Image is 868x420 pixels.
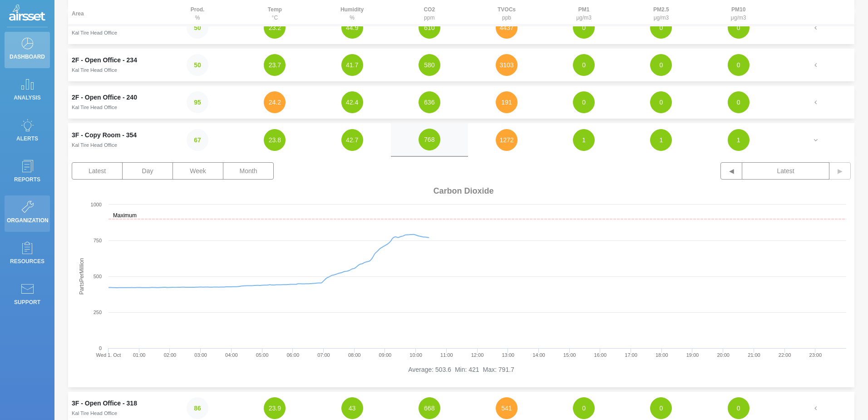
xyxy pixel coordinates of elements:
li: Average: 503.6 [408,365,451,375]
text: 05:00 [256,352,269,358]
button: 768 [419,129,440,150]
img: Logo [9,5,45,23]
a: Alerts [5,114,50,150]
button: 50 [187,17,208,39]
small: Kal Tire Head Office [72,105,117,110]
p: Resources [7,255,48,268]
strong: Humidity [340,6,364,13]
button: 0 [728,54,750,76]
small: Kal Tire Head Office [72,142,117,148]
text: 09:00 [379,352,392,358]
text: 500 [94,274,102,279]
small: Kal Tire Head Office [72,30,117,35]
button: 0 [728,397,750,419]
button: 23.2 [264,17,286,39]
text: 23:00 [809,352,822,358]
strong: Temp [268,6,282,13]
button: 191 [496,91,518,113]
button: 86 [187,397,208,419]
text: 15:00 [563,352,576,358]
text: 10:00 [409,352,422,358]
button: 23.9 [264,397,286,419]
a: Analysis [5,73,50,109]
button: 0 [728,91,750,113]
button: 50 [187,54,208,76]
button: 0 [650,91,672,113]
strong: PM1 [578,6,590,13]
button: 4437 [496,17,518,39]
button: Week [173,162,223,180]
a: Dashboard [5,32,50,68]
p: Reports [7,173,48,186]
li: Min: 421 [455,365,479,375]
button: 42.4 [341,91,363,113]
button: 1 [650,129,672,151]
button: 24.2 [264,91,286,113]
button: 1 [728,129,750,151]
strong: 67 [194,136,201,144]
strong: Prod. [191,6,205,13]
button: Latest [72,162,123,180]
button: Day [122,162,173,180]
text: PartsPerMillion [79,258,85,295]
text: Wed 1. Oct [96,352,121,358]
text: 08:00 [348,352,361,358]
text: 12:00 [471,352,484,358]
button: 3103 [496,54,518,76]
td: 2F - Open Office - 234Kal Tire Head Office [68,49,159,81]
text: 17:00 [625,352,637,358]
strong: 50 [194,61,201,69]
a: Organization [5,195,50,232]
td: 3F - Copy Room - 354Kal Tire Head Office [68,123,159,157]
text: 02:00 [164,352,177,358]
button: 95 [187,91,208,113]
span: Carbon Dioxide [434,186,494,196]
button: 23.7 [264,54,286,76]
text: 21:00 [748,352,760,358]
small: Kal Tire Head Office [72,67,117,73]
li: Max: 791.7 [483,365,514,375]
button: 0 [573,54,595,76]
text: 06:00 [286,352,299,358]
text: 16:00 [594,352,607,358]
text: 250 [94,310,102,315]
strong: 50 [194,24,201,31]
button: 1 [573,129,595,151]
text: 18:00 [656,352,668,358]
text: 22:00 [779,352,791,358]
button: 1272 [496,129,518,151]
button: 668 [419,397,440,419]
strong: 95 [194,99,201,106]
a: Support [5,277,50,314]
button: 0 [573,17,595,39]
td: 2F - Open Office - 226Kal Tire Head Office [68,11,159,44]
p: Analysis [7,91,48,105]
button: 0 [650,17,672,39]
button: Latest [742,162,829,180]
button: 0 [573,397,595,419]
a: Resources [5,236,50,273]
strong: CO2 [424,6,435,13]
text: 14:00 [533,352,545,358]
button: Month [223,162,274,180]
p: Dashboard [7,50,48,64]
text: 07:00 [317,352,330,358]
button: 23.8 [264,129,286,151]
button: 43 [341,397,363,419]
text: 750 [94,238,102,243]
button: 41.7 [341,54,363,76]
button: 610 [419,17,440,39]
strong: TVOCs [498,6,516,13]
button: 541 [496,397,518,419]
text: 01:00 [133,352,146,358]
text: 0 [99,345,102,351]
text: 20:00 [717,352,730,358]
strong: 86 [194,405,201,412]
text: Maximum [113,212,137,219]
button: 0 [728,17,750,39]
button: 67 [187,129,208,151]
p: Organization [7,214,48,227]
strong: PM2.5 [653,6,669,13]
text: 19:00 [686,352,699,358]
strong: PM10 [731,6,745,13]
